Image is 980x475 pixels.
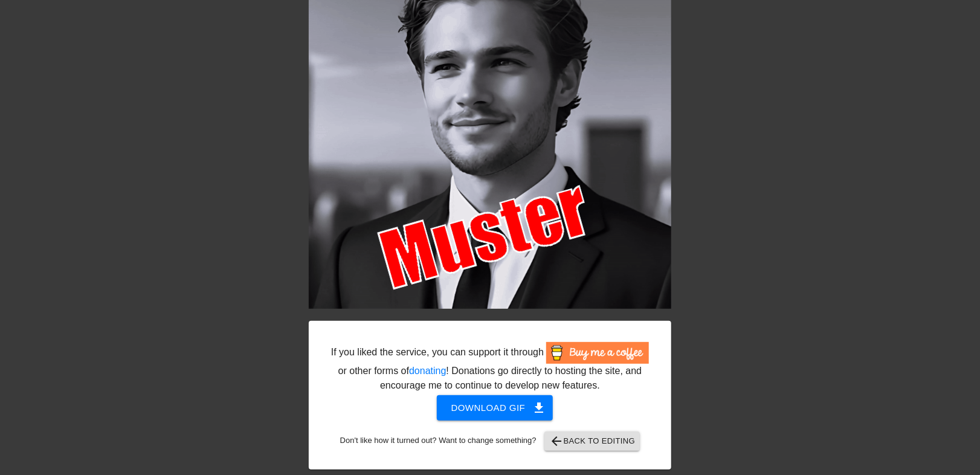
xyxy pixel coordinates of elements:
[546,342,649,364] img: Buy Me A Coffee
[532,401,546,415] span: get_app
[549,434,636,448] span: Back to Editing
[330,342,650,393] div: If you liked the service, you can support it through or other forms of ! Donations go directly to...
[409,366,446,376] a: donating
[327,431,653,451] div: Don't like how it turned out? Want to change something?
[549,434,564,448] span: arrow_back
[437,395,553,421] button: Download gif
[451,400,539,416] span: Download gif
[427,402,553,412] a: Download gif
[544,431,640,451] button: Back to Editing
